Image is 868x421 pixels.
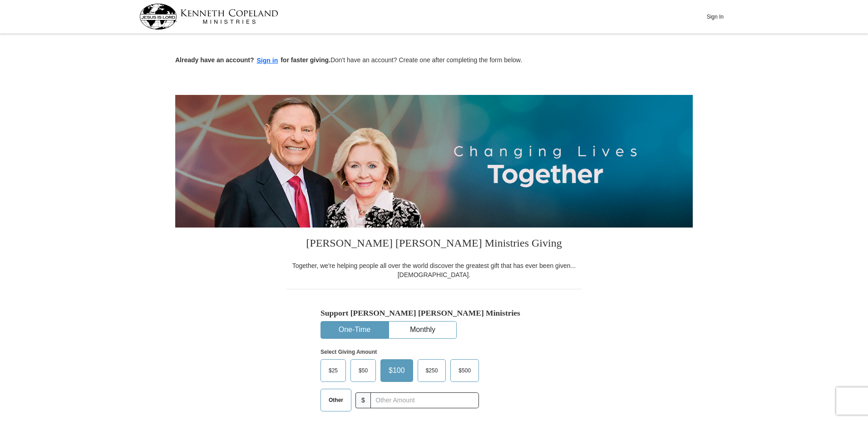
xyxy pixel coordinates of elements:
p: Don't have an account? Create one after completing the form below. [175,55,693,66]
h5: Support [PERSON_NAME] [PERSON_NAME] Ministries [321,308,547,318]
span: Other [324,393,348,407]
button: Sign in [254,55,281,66]
span: $ [355,392,371,408]
h3: [PERSON_NAME] [PERSON_NAME] Ministries Giving [286,228,582,261]
strong: Already have an account? for faster giving. [175,56,330,64]
button: Sign In [701,10,729,24]
div: Together, we're helping people all over the world discover the greatest gift that has ever been g... [286,261,582,279]
input: Other Amount [370,392,479,408]
strong: Select Giving Amount [321,349,377,355]
span: $25 [324,364,342,377]
button: One-Time [321,322,388,338]
span: $100 [384,364,409,377]
img: kcm-header-logo.svg [139,4,278,30]
span: $250 [421,364,443,377]
button: Monthly [389,322,456,338]
span: $500 [454,364,475,377]
span: $50 [354,364,372,377]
